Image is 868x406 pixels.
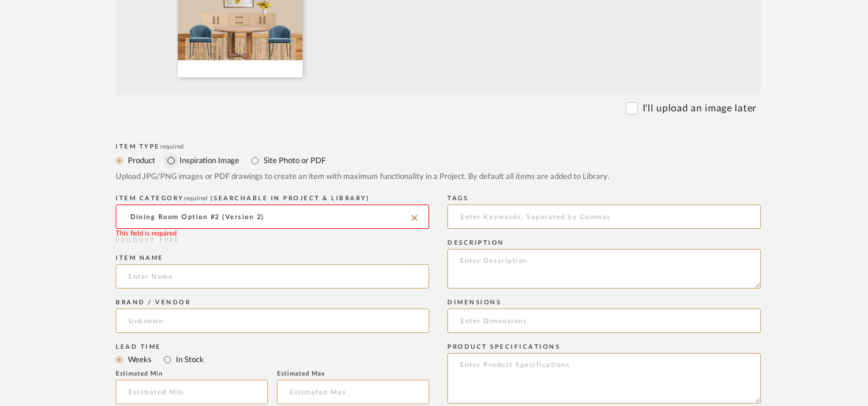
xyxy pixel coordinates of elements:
div: Estimated Max [277,370,429,377]
div: PRODUCT TYPE [116,236,429,245]
div: Item Type [116,143,761,150]
div: Product Specifications [447,343,761,351]
div: ITEM CATEGORY [116,195,429,202]
div: Estimated Min [116,370,268,377]
div: Description [447,239,761,247]
div: This field is required [116,229,177,239]
input: Enter Dimensions [447,309,761,333]
label: Inspiration Image [178,154,239,167]
input: Estimated Min [116,380,268,404]
span: required [160,144,184,150]
input: Enter Keywords, Separated by Commas [447,205,761,229]
input: Unknown [116,309,429,333]
div: Item name [116,254,429,262]
label: Weeks [127,353,152,366]
input: Type a category to search and select [116,205,429,229]
span: (Searchable in Project & Library) [211,195,370,201]
input: Enter Name [116,264,429,289]
mat-radio-group: Select item type [116,352,429,367]
label: I'll upload an image later [643,101,757,116]
label: In Stock [175,353,204,366]
div: Dimensions [447,299,761,306]
mat-radio-group: Select item type [116,153,761,168]
span: required [184,195,208,201]
label: Product [127,154,155,167]
div: Tags [447,195,761,202]
div: Brand / Vendor [116,299,429,306]
div: Upload JPG/PNG images or PDF drawings to create an item with maximum functionality in a Project. ... [116,171,761,183]
div: Lead Time [116,343,429,351]
input: Estimated Max [277,380,429,404]
label: Site Photo or PDF [262,154,326,167]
